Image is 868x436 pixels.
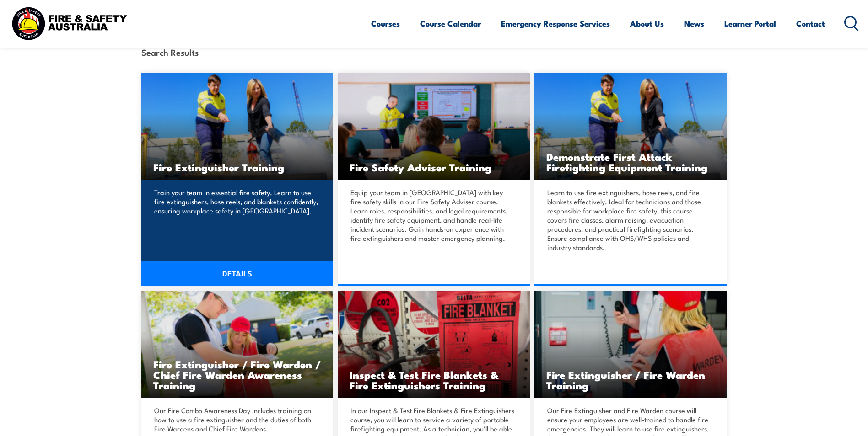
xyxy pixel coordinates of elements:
h3: Inspect & Test Fire Blankets & Fire Extinguishers Training [350,369,518,390]
a: Fire Extinguisher / Fire Warden / Chief Fire Warden Awareness Training [141,291,334,398]
a: Emergency Response Services [501,11,610,36]
h3: Fire Extinguisher / Fire Warden / Chief Fire Warden Awareness Training [153,359,322,390]
a: Fire Extinguisher / Fire Warden Training [534,291,727,398]
img: Fire Combo Awareness Day [141,291,334,398]
p: Our Fire Combo Awareness Day includes training on how to use a fire extinguisher and the duties o... [154,406,318,433]
img: Inspect & Test Fire Blankets & Fire Extinguishers Training [338,291,530,398]
img: Demonstrate First Attack Firefighting Equipment [534,73,727,180]
a: Fire Safety Adviser Training [338,73,530,180]
img: Fire Safety Advisor [338,73,530,180]
a: Learner Portal [724,11,776,36]
a: Demonstrate First Attack Firefighting Equipment Training [534,73,727,180]
p: Learn to use fire extinguishers, hose reels, and fire blankets effectively. Ideal for technicians... [547,188,711,252]
h3: Fire Extinguisher / Fire Warden Training [546,369,715,390]
a: News [684,11,704,36]
a: Courses [371,11,400,36]
img: Fire Extinguisher Fire Warden Training [534,291,727,398]
a: Course Calendar [420,11,481,36]
img: Fire Extinguisher Training [141,73,334,180]
p: Train your team in essential fire safety. Learn to use fire extinguishers, hose reels, and blanke... [154,188,318,215]
h3: Demonstrate First Attack Firefighting Equipment Training [546,151,715,172]
a: Contact [796,11,825,36]
a: About Us [630,11,664,36]
h3: Fire Extinguisher Training [153,162,322,172]
p: Equip your team in [GEOGRAPHIC_DATA] with key fire safety skills in our Fire Safety Adviser cours... [350,188,514,243]
h3: Fire Safety Adviser Training [350,162,518,172]
a: DETAILS [141,261,334,286]
strong: Search Results [141,46,199,58]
